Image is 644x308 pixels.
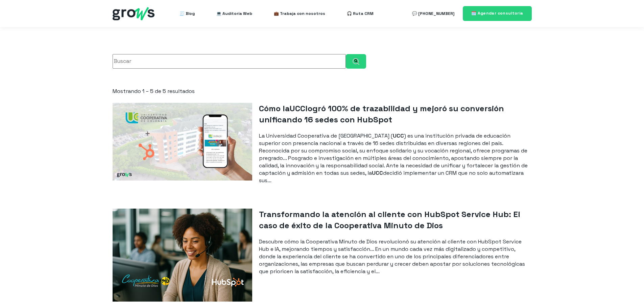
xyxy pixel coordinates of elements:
span: 🗓️ Agendar consultoría [471,10,523,16]
hnan: Cómo la logró 100% de trazabilidad y mejoró su conversión unificando 16 sedes con HubSpot [259,103,504,125]
a: 🧾 Blog [180,7,195,20]
a: 💼 Trabaja con nosotros [274,7,325,20]
a: 💬 [PHONE_NUMBER] [412,7,454,20]
a: Transformando la atención al cliente con HubSpot Service Hub: El caso de éxito de la Cooperativa ... [259,212,520,230]
p: Descubre cómo la Cooperativa Minuto de Dios revolucionó su atención al cliente con HubSpot Servic... [259,231,532,275]
a: 🗓️ Agendar consultoría [463,6,532,21]
a: 🎧 Ruta CRM [347,7,374,20]
hnan: Transformando la atención al cliente con HubSpot Service Hub: El caso de éxito de la Cooperativa ... [259,209,520,231]
a: Cómo laUCClogró 100% de trazabilidad y mejoró su conversión unificando 16 sedes con HubSpot [259,106,504,124]
button: Buscar [346,54,366,69]
input: Esto es un campo de búsqueda con una función de texto predictivo. [113,54,346,69]
p: La Universidad Cooperativa de [GEOGRAPHIC_DATA] ( ) es una institución privada de educación super... [259,125,532,184]
a: 💻 Auditoría Web [216,7,252,20]
span: UCC [290,103,305,114]
img: grows - hubspot [113,7,154,20]
p: Mostrando 1 – 5 de 5 resultados [113,88,532,95]
span: UCC [393,132,404,139]
span: UCC [372,169,383,176]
